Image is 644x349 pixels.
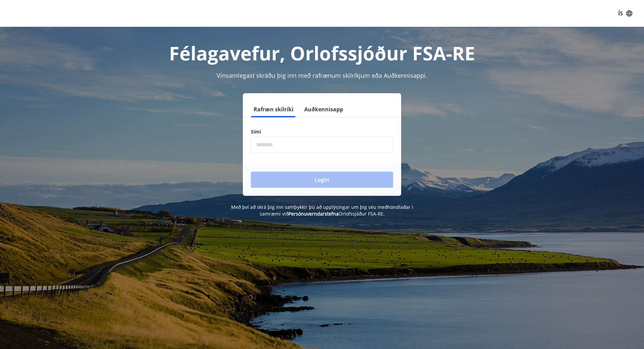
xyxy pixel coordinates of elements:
[288,211,339,217] a: Persónuverndarstefna
[251,128,393,135] label: Sími
[614,7,636,19] button: ÍS
[302,101,346,117] button: Auðkennisapp
[231,204,413,217] span: Með því að skrá þig inn samþykkir þú að upplýsingar um þig séu meðhöndlaðar í samræmi við Orlofss...
[217,71,427,79] span: Vinsamlegast skráðu þig inn með rafrænum skilríkjum eða Auðkennisappi.
[89,40,555,66] h1: Félagavefur, Orlofssjóður FSA-RE
[251,101,296,117] button: Rafræn skilríki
